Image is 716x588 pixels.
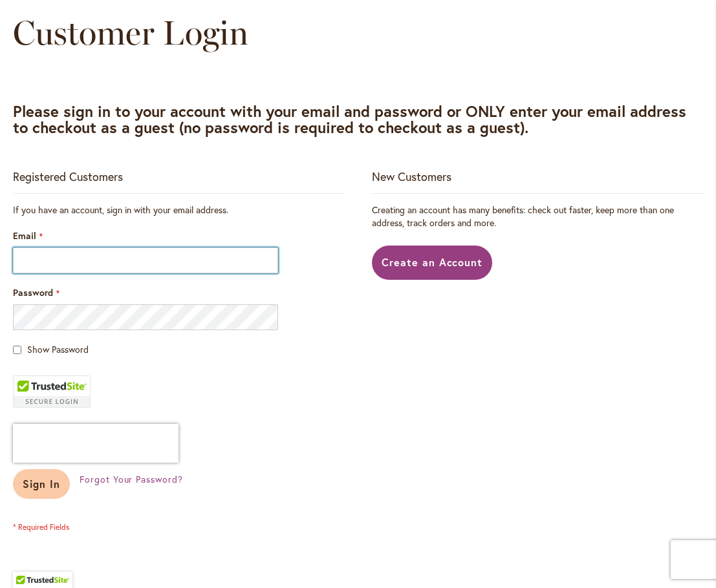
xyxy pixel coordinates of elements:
a: Forgot Your Password? [80,473,183,486]
span: Sign In [23,477,60,490]
span: Create an Account [382,255,483,269]
div: If you have an account, sign in with your email address. [13,204,344,216]
strong: New Customers [372,169,451,184]
span: Show Password [27,343,89,355]
iframe: reCAPTCHA [13,424,179,463]
p: Creating an account has many benefits: check out faster, keep more than one address, track orders... [372,204,703,229]
span: Forgot Your Password? [80,473,183,485]
span: Customer Login [13,12,248,53]
span: Password [13,286,53,299]
button: Sign In [13,469,70,499]
strong: Registered Customers [13,169,123,184]
span: Email [13,229,36,242]
strong: Please sign in to your account with your email and password or ONLY enter your email address to c... [13,101,686,138]
div: TrustedSite Certified [13,375,91,408]
a: Create an Account [372,246,493,280]
iframe: Launch Accessibility Center [10,542,46,578]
